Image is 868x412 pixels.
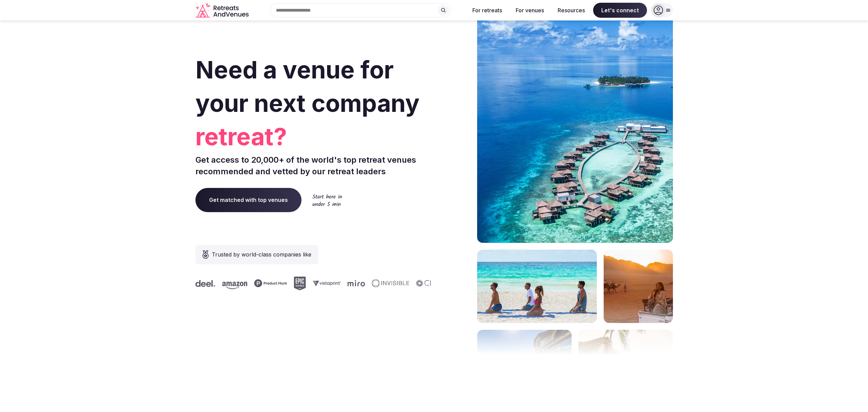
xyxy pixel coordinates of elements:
img: yoga on tropical beach [477,250,597,323]
span: Let's connect [593,3,647,18]
button: For venues [510,3,549,18]
svg: Retreats and Venues company logo [195,3,250,18]
svg: Epic Games company logo [294,277,306,290]
svg: Miro company logo [348,280,365,286]
button: Resources [552,3,590,18]
img: Start here in under 5 min [312,194,342,206]
button: For retreats [467,3,507,18]
a: Get matched with top venues [195,188,301,212]
span: retreat? [195,120,431,153]
svg: Deel company logo [195,280,215,287]
p: Get access to 20,000+ of the world's top retreat venues recommended and vetted by our retreat lea... [195,154,431,177]
img: woman sitting in back of truck with camels [604,250,673,323]
svg: Vistaprint company logo [313,280,341,286]
span: Trusted by world-class companies like [212,250,311,259]
svg: Invisible company logo [372,279,409,288]
a: Visit the homepage [195,3,250,18]
span: Need a venue for your next company [195,55,420,118]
